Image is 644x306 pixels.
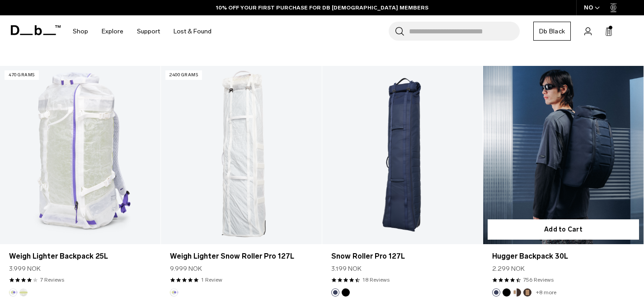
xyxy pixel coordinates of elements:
button: Aurora [9,288,17,297]
button: Add to Cart [488,219,639,240]
a: Hugger Backpack 30L [483,66,644,244]
span: 9.999 NOK [170,264,202,274]
span: 3.999 NOK [9,264,41,274]
a: Weigh Lighter Snow Roller Pro 127L [161,66,321,244]
a: Hugger Backpack 30L [492,251,635,262]
button: Cappuccino [513,288,521,297]
a: 10% OFF YOUR FIRST PURCHASE FOR DB [DEMOGRAPHIC_DATA] MEMBERS [216,4,428,12]
a: Support [137,15,160,47]
span: 2.299 NOK [492,264,525,274]
button: Black Out [342,288,350,297]
button: Black Out [503,288,511,297]
a: Lost & Found [174,15,212,47]
a: 1 reviews [201,276,222,284]
p: 470 grams [5,70,39,80]
a: Weigh Lighter Snow Roller Pro 127L [170,251,312,262]
a: Shop [73,15,88,47]
button: Diffusion [19,288,28,297]
a: Snow Roller Pro 127L [331,251,474,262]
a: 756 reviews [523,276,554,284]
button: Blue Hour [331,288,339,297]
a: Explore [102,15,123,47]
button: Blue Hour [492,288,500,297]
a: Weigh Lighter Backpack 25L [9,251,151,262]
span: 3.199 NOK [331,264,362,274]
button: Aurora [170,288,178,297]
a: +8 more [536,289,556,296]
a: 18 reviews [362,276,390,284]
a: Snow Roller Pro 127L [322,66,483,244]
a: 7 reviews [40,276,64,284]
nav: Main Navigation [66,15,218,47]
a: Db Black [533,22,571,41]
p: 2400 grams [165,70,202,80]
button: Espresso [523,288,531,297]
